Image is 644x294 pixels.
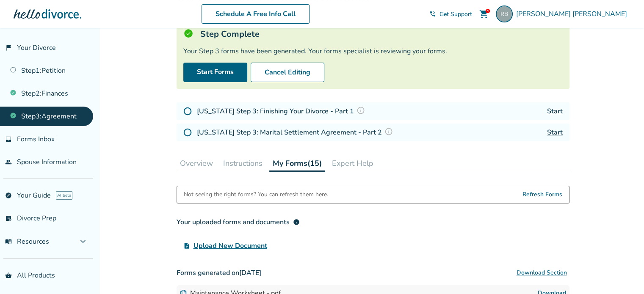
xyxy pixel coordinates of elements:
a: Schedule A Free Info Call [202,4,310,24]
span: list_alt_check [5,215,12,222]
button: My Forms(15) [269,155,325,172]
span: Upload New Document [193,241,267,251]
span: shopping_cart [479,9,489,19]
span: expand_more [78,236,88,247]
img: Question Mark [357,106,365,115]
div: Your Step 3 forms have been generated. Your forms specialist is reviewing your forms. [183,47,563,56]
span: inbox [5,136,12,143]
div: Your uploaded forms and documents [177,217,300,227]
button: Overview [177,155,216,172]
span: Refresh Forms [522,186,562,203]
div: Not seeing the right forms? You can refresh them here. [184,186,328,203]
span: shopping_basket [5,272,12,279]
h3: Forms generated on [DATE] [177,264,569,281]
span: Resources [5,237,49,246]
span: [PERSON_NAME] [PERSON_NAME] [516,9,630,19]
img: ritesh.banerjee@gmail.com [496,5,513,22]
a: phone_in_talkGet Support [429,10,472,18]
h4: [US_STATE] Step 3: Finishing Your Divorce - Part 1 [197,106,368,117]
span: phone_in_talk [429,11,436,17]
span: people [5,159,12,165]
span: AI beta [56,191,72,200]
div: 1 [486,9,490,13]
span: menu_book [5,238,12,245]
button: Cancel Editing [251,63,324,82]
img: Not Started [183,107,192,115]
span: Get Support [439,10,472,18]
button: Download Section [514,264,569,281]
img: Not Started [183,128,192,137]
span: upload_file [183,242,190,249]
span: flag_2 [5,44,12,51]
a: Start Forms [183,63,247,82]
a: Start [547,128,563,137]
h4: [US_STATE] Step 3: Marital Settlement Agreement - Part 2 [197,127,395,138]
span: Forms Inbox [17,135,55,144]
button: Expert Help [329,155,377,172]
span: info [293,219,300,225]
img: Question Mark [384,127,393,136]
span: explore [5,192,12,199]
a: Start [547,107,563,116]
h5: Step Complete [200,28,260,40]
button: Instructions [220,155,266,172]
